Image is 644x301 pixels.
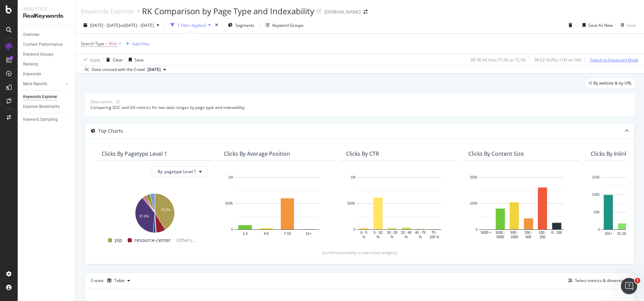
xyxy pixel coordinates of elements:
[214,22,219,29] div: times
[23,5,70,12] div: Analytics
[534,57,582,63] div: 98.62 % URLs ( 1M on 1M )
[497,235,504,239] text: 5000
[588,22,613,28] div: Save As New
[23,80,64,88] a: More Reports
[120,22,154,28] span: vs [DATE] - [DATE]
[23,51,53,58] div: Keyword Groups
[23,116,58,123] div: Keyword Sampling
[431,230,437,234] text: 70 -
[23,51,70,58] a: Keyword Groups
[627,22,636,28] div: Save
[263,20,306,31] button: Keyword Groups
[23,61,70,68] a: Ranking
[23,103,60,110] div: Explorer Bookmarks
[566,277,629,285] button: Select metrics & dimensions
[621,278,637,294] iframe: Intercom live chat
[23,103,70,110] a: Explorer Bookmarks
[224,174,330,240] svg: A chart.
[91,275,133,286] div: Create
[168,20,214,31] button: 1 Filter Applied
[177,22,205,28] div: 1 Filter Applied
[272,22,304,28] div: Keyword Groups
[145,65,169,74] button: [DATE]
[415,230,426,234] text: 40 - 70
[618,20,636,31] button: Save
[419,235,422,239] text: %
[81,7,134,15] a: Keywords Explorer
[126,54,144,65] button: Save
[351,175,355,179] text: 1M
[496,230,505,234] text: 1000 -
[346,174,452,240] svg: A chart.
[225,20,257,31] button: Segments
[391,235,394,239] text: %
[23,71,41,78] div: Keywords
[231,228,233,231] text: 0
[617,231,628,235] text: 51-100
[93,250,626,256] div: (scroll horizontally to see more widgets)
[23,93,57,100] div: Keywords Explorer
[135,57,144,63] div: Save
[592,193,600,196] text: 100K
[147,67,161,73] span: 2025 Aug. 30th
[81,41,104,46] span: Search Type
[90,99,113,105] div: Description:
[360,230,367,234] text: 0 - 5
[592,175,600,179] text: 150K
[23,71,70,78] a: Keywords
[114,279,125,283] div: Table
[152,166,208,177] button: By: pagetype Level 1
[470,175,478,179] text: 200K
[224,150,290,157] div: Clicks By Average Position
[102,150,167,157] div: Clicks By pagetype Level 1
[104,54,123,65] button: Clear
[511,230,518,234] text: 500 -
[376,235,379,239] text: %
[580,20,613,31] button: Save As New
[174,236,199,244] span: Others...
[139,214,149,218] text: 37.8%
[405,235,408,239] text: %
[598,228,600,231] text: 0
[551,230,562,234] text: 0 - 100
[161,208,171,212] text: 41.2%
[476,228,478,231] text: 0
[23,31,39,38] div: Overview
[511,235,518,239] text: 1000
[324,8,361,15] div: [DOMAIN_NAME]
[470,202,478,205] text: 100K
[264,231,269,235] text: 4-6
[243,231,248,235] text: 1-3
[593,81,632,85] span: By website & by URL
[90,105,629,110] div: Comparing GSC and GA metrics for two date ranges by page type and indexability
[23,41,62,48] div: Content Performance
[23,116,70,123] a: Keyword Sampling
[123,40,150,48] button: Add Filter
[105,41,108,46] span: =
[468,174,574,240] svg: A chart.
[347,202,356,205] text: 500K
[113,57,123,63] div: Clear
[135,236,171,244] span: resource-center
[468,150,524,157] div: Clicks By Content Size
[284,231,291,235] text: 7-10
[228,175,233,179] text: 1M
[158,169,196,174] span: By: pagetype Level 1
[525,235,531,239] text: 500
[23,31,70,38] a: Overview
[92,67,145,73] div: Data crossed with the Crawl
[346,150,379,157] div: Clicks By CTR
[540,235,545,239] text: 250
[587,54,639,65] button: Switch to Advanced Mode
[353,228,355,231] text: 0
[605,231,612,235] text: 101+
[430,235,439,239] text: 100 %
[586,78,634,88] div: legacy label
[594,210,600,214] text: 50K
[590,57,639,63] div: Switch to Advanced Mode
[81,20,162,31] button: [DATE] - [DATE]vs[DATE] - [DATE]
[306,231,311,235] text: 11+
